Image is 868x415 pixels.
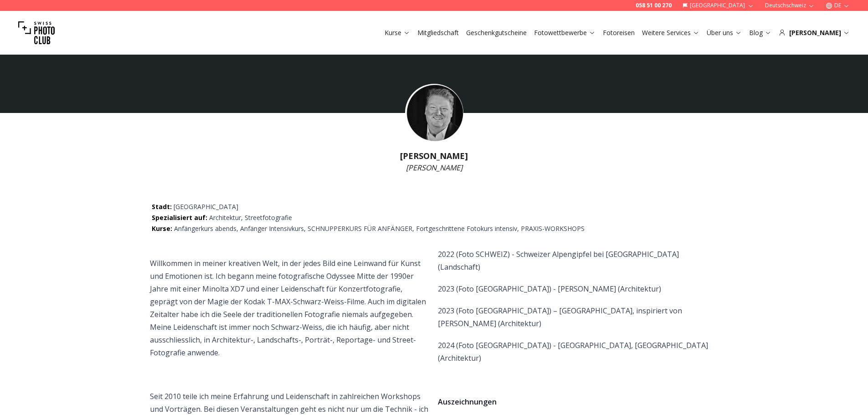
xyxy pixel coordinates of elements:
button: Weitere Services [638,26,703,39]
p: Anfängerkurs abends, Anfänger Intensivkurs, SCHNUPPERKURS FÜR ANFÄNGER, Fortgeschrittene Fotokurs... [152,224,717,233]
button: Fotoreisen [599,26,638,39]
p: 2024 (Foto [GEOGRAPHIC_DATA]) - [GEOGRAPHIC_DATA], [GEOGRAPHIC_DATA] (Architektur) [438,339,719,364]
a: Über uns [707,28,742,37]
a: Weitere Services [642,28,699,37]
strong: Auszeichnungen [438,397,497,407]
button: Mitgliedschaft [414,26,462,39]
button: Blog [745,26,775,39]
button: Kurse [381,26,414,39]
span: Kurse : [152,224,172,233]
p: Willkommen in meiner kreativen Welt, in der jedes Bild eine Leinwand für Kunst und Emotionen ist.... [150,257,431,359]
a: Blog [749,28,771,37]
p: Architektur, Streetfotografie [152,213,717,222]
button: Fotowettbewerbe [530,26,599,39]
p: 2023 (Foto [GEOGRAPHIC_DATA]) - [PERSON_NAME] (Architektur) [438,282,719,295]
div: [PERSON_NAME] [779,28,850,37]
p: 2022 (Foto SCHWEIZ) - Schweizer Alpengipfel bei [GEOGRAPHIC_DATA] (Landschaft) [438,248,719,273]
a: 058 51 00 270 [636,2,672,9]
button: Über uns [703,26,745,39]
img: Swiss photo club [18,15,55,51]
img: Thomas Halfmann [405,84,463,142]
span: Stadt : [152,202,174,211]
a: Geschenkgutscheine [466,28,527,37]
p: 2023 (Foto [GEOGRAPHIC_DATA]) – [GEOGRAPHIC_DATA], inspiriert von [PERSON_NAME] (Architektur) [438,304,719,330]
a: Kurse [385,28,410,37]
a: Mitgliedschaft [417,28,459,37]
a: Fotoreisen [603,28,635,37]
a: Fotowettbewerbe [534,28,596,37]
button: Geschenkgutscheine [462,26,530,39]
span: Spezialisiert auf : [152,213,207,222]
p: [GEOGRAPHIC_DATA] [152,202,717,211]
